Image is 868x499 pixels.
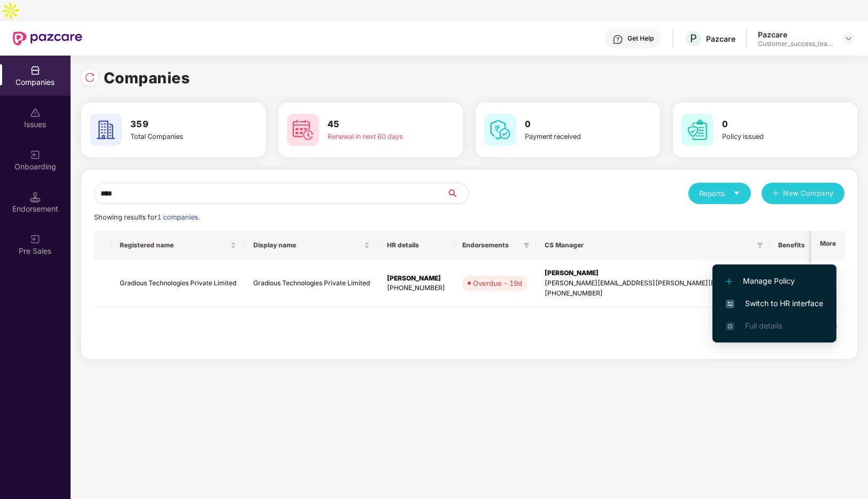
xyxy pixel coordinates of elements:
h3: 0 [525,118,633,131]
button: plusNew Company [762,183,844,204]
span: 1 companies. [157,213,200,221]
td: Gradious Technologies Private Limited [111,260,245,308]
img: svg+xml;base64,PHN2ZyBpZD0iSXNzdWVzX2Rpc2FibGVkIiB4bWxucz0iaHR0cDovL3d3dy53My5vcmcvMjAwMC9zdmciIH... [30,107,41,118]
h3: 359 [130,118,239,131]
h3: 45 [328,118,436,131]
img: svg+xml;base64,PHN2ZyB4bWxucz0iaHR0cDovL3d3dy53My5vcmcvMjAwMC9zdmciIHdpZHRoPSI2MCIgaGVpZ2h0PSI2MC... [681,114,714,146]
img: svg+xml;base64,PHN2ZyB4bWxucz0iaHR0cDovL3d3dy53My5vcmcvMjAwMC9zdmciIHdpZHRoPSI2MCIgaGVpZ2h0PSI2MC... [287,114,319,146]
div: [PHONE_NUMBER] [387,283,445,293]
span: Full details [745,321,782,330]
img: svg+xml;base64,PHN2ZyB4bWxucz0iaHR0cDovL3d3dy53My5vcmcvMjAwMC9zdmciIHdpZHRoPSI2MCIgaGVpZ2h0PSI2MC... [90,114,122,146]
div: Payment received [525,131,633,142]
span: Registered name [120,241,228,250]
div: Total Companies [130,131,239,142]
div: Policy issued [722,131,831,142]
span: Endorsements [462,241,519,250]
img: svg+xml;base64,PHN2ZyB4bWxucz0iaHR0cDovL3d3dy53My5vcmcvMjAwMC9zdmciIHdpZHRoPSI2MCIgaGVpZ2h0PSI2MC... [484,114,516,146]
img: New Pazcare Logo [13,32,82,45]
img: svg+xml;base64,PHN2ZyB3aWR0aD0iMjAiIGhlaWdodD0iMjAiIHZpZXdCb3g9IjAgMCAyMCAyMCIgZmlsbD0ibm9uZSIgeG... [30,234,41,245]
th: More [811,231,844,260]
div: Pazcare [706,34,735,44]
img: svg+xml;base64,PHN2ZyBpZD0iQ29tcGFuaWVzIiB4bWxucz0iaHR0cDovL3d3dy53My5vcmcvMjAwMC9zdmciIHdpZHRoPS... [30,65,41,76]
img: svg+xml;base64,PHN2ZyBpZD0iRHJvcGRvd24tMzJ4MzIiIHhtbG5zPSJodHRwOi8vd3d3LnczLm9yZy8yMDAwL3N2ZyIgd2... [844,34,853,43]
span: plus [772,190,779,198]
div: [PERSON_NAME] [387,274,445,284]
span: filter [755,239,765,252]
span: New Company [784,188,834,199]
img: svg+xml;base64,PHN2ZyB4bWxucz0iaHR0cDovL3d3dy53My5vcmcvMjAwMC9zdmciIHdpZHRoPSIxMi4yMDEiIGhlaWdodD... [726,278,732,285]
span: filter [757,242,763,248]
div: [PHONE_NUMBER] [545,289,761,299]
span: Manage Policy [726,275,823,287]
th: HR details [378,231,454,260]
span: Display name [253,241,362,250]
div: Get Help [627,34,654,43]
img: svg+xml;base64,PHN2ZyB3aWR0aD0iMjAiIGhlaWdodD0iMjAiIHZpZXdCb3g9IjAgMCAyMCAyMCIgZmlsbD0ibm9uZSIgeG... [30,150,41,160]
div: Pazcare [758,29,833,40]
span: P [690,32,697,45]
img: svg+xml;base64,PHN2ZyB4bWxucz0iaHR0cDovL3d3dy53My5vcmcvMjAwMC9zdmciIHdpZHRoPSIxNiIgaGVpZ2h0PSIxNi... [726,300,734,308]
span: caret-down [733,190,740,197]
span: Switch to HR interface [726,298,823,309]
div: Overdue - 19d [473,278,522,289]
img: svg+xml;base64,PHN2ZyB3aWR0aD0iMTQuNSIgaGVpZ2h0PSIxNC41IiB2aWV3Qm94PSIwIDAgMTYgMTYiIGZpbGw9Im5vbm... [30,192,41,202]
h3: 0 [722,118,831,131]
span: search [446,189,468,198]
th: Registered name [111,231,245,260]
td: Gradious Technologies Private Limited [245,260,378,308]
h1: Companies [104,66,190,90]
img: svg+xml;base64,PHN2ZyBpZD0iSGVscC0zMngzMiIgeG1sbnM9Imh0dHA6Ly93d3cudzMub3JnLzIwMDAvc3ZnIiB3aWR0aD... [613,34,623,45]
img: svg+xml;base64,PHN2ZyB4bWxucz0iaHR0cDovL3d3dy53My5vcmcvMjAwMC9zdmciIHdpZHRoPSIxNi4zNjMiIGhlaWdodD... [726,322,734,331]
div: Reports [699,188,740,199]
th: Display name [245,231,378,260]
span: filter [521,239,532,252]
div: [PERSON_NAME][EMAIL_ADDRESS][PERSON_NAME][DOMAIN_NAME] [545,278,761,289]
span: CS Manager [545,241,753,250]
span: Showing results for [94,213,200,221]
img: svg+xml;base64,PHN2ZyBpZD0iUmVsb2FkLTMyeDMyIiB4bWxucz0iaHR0cDovL3d3dy53My5vcmcvMjAwMC9zdmciIHdpZH... [84,72,95,83]
button: search [446,183,469,204]
span: filter [523,242,530,248]
div: [PERSON_NAME] [545,268,761,278]
div: Renewal in next 60 days [328,131,436,142]
th: Benefits [770,231,831,260]
div: Customer_success_team_lead [758,40,833,48]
